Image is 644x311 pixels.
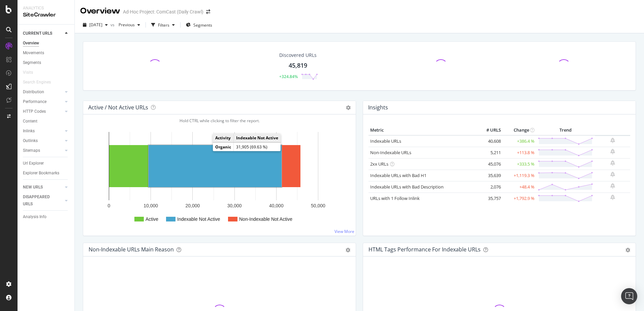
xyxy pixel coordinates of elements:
svg: A chart. [89,125,350,230]
div: Non-Indexable URLs Main Reason [89,246,174,253]
td: 5,211 [476,147,503,158]
span: vs [110,22,116,28]
a: View More [334,229,354,234]
a: Outlinks [23,137,63,144]
div: Inlinks [23,128,35,135]
div: Content [23,118,37,125]
a: Search Engines [23,79,58,86]
span: Hold CTRL while clicking to filter the report. [180,118,260,124]
th: Metric [368,125,476,135]
text: 50,000 [311,203,325,208]
div: bell-plus [610,183,615,188]
td: Indexable Not Active [234,134,281,142]
button: Previous [116,20,143,30]
text: 30,000 [227,203,242,208]
a: Distribution [23,89,63,96]
div: HTML Tags Performance for Indexable URLs [368,246,481,253]
text: 40,000 [269,203,284,208]
div: DISAPPEARED URLS [23,194,57,208]
div: Url Explorer [23,160,44,167]
span: Previous [116,22,135,28]
div: gear [346,248,350,252]
h4: Insights [368,103,388,112]
div: gear [625,248,630,252]
text: Non-Indexable Not Active [239,216,292,222]
th: Change [503,125,536,135]
td: 35,757 [476,193,503,204]
td: +113.8 % [503,147,536,158]
div: bell-plus [610,172,615,177]
td: Organic [213,143,234,151]
a: Sitemaps [23,147,63,154]
div: arrow-right-arrow-left [206,9,210,14]
h4: Active / Not Active URLs [88,103,148,112]
div: bell-plus [610,195,615,200]
a: Visits [23,69,40,76]
text: 0 [108,203,110,208]
a: NEW URLS [23,184,63,191]
a: Content [23,118,70,125]
a: CURRENT URLS [23,30,63,37]
th: Trend [536,125,595,135]
div: bell-plus [610,160,615,166]
div: Ad-Hoc Project: ComCast (Daily Crawl) [123,8,203,15]
text: Active [146,216,158,222]
a: Indexable URLs with Bad H1 [370,172,426,178]
button: Filters [149,20,178,30]
div: Open Intercom Messenger [621,288,637,304]
i: Options [346,105,351,110]
td: +48.4 % [503,181,536,193]
a: URLs with 1 Follow Inlink [370,195,420,201]
div: Visits [23,69,33,76]
div: CURRENT URLS [23,30,52,37]
a: 2xx URLs [370,161,388,167]
div: Search Engines [23,79,51,86]
a: Overview [23,40,70,47]
div: HTTP Codes [23,108,46,115]
a: Movements [23,49,70,57]
a: HTTP Codes [23,108,63,115]
a: Explorer Bookmarks [23,170,70,177]
div: SiteCrawler [23,11,69,19]
a: Segments [23,59,70,66]
div: Explorer Bookmarks [23,170,59,177]
td: Activity [213,134,234,142]
div: bell-plus [610,149,615,154]
a: Inlinks [23,128,63,135]
div: NEW URLS [23,184,43,191]
text: 10,000 [143,203,158,208]
a: DISAPPEARED URLS [23,194,63,208]
td: 35,639 [476,170,503,181]
text: 20,000 [185,203,200,208]
div: Filters [158,22,169,28]
button: Segments [183,20,215,30]
td: 45,076 [476,158,503,170]
td: +1,792.9 % [503,193,536,204]
td: +1,119.3 % [503,170,536,181]
a: Indexable URLs [370,138,401,144]
td: 31,905 (69.63 %) [234,143,281,151]
td: 2,076 [476,181,503,193]
div: 45,819 [289,61,307,70]
div: Movements [23,49,44,57]
div: Analytics [23,5,69,11]
div: bell-plus [610,138,615,143]
div: Outlinks [23,137,38,144]
div: Sitemaps [23,147,40,154]
span: 2025 Sep. 16th [89,22,102,28]
div: Overview [80,5,120,17]
div: Analysis Info [23,213,46,220]
span: Segments [193,22,212,28]
a: Indexable URLs with Bad Description [370,184,444,190]
div: Distribution [23,89,44,96]
div: Segments [23,59,41,66]
a: Url Explorer [23,160,70,167]
a: Performance [23,98,63,105]
th: # URLS [476,125,503,135]
a: Non-Indexable URLs [370,149,411,155]
div: Overview [23,40,39,47]
div: Discovered URLs [279,52,317,59]
td: +386.4 % [503,135,536,147]
div: +324.84% [279,74,298,79]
